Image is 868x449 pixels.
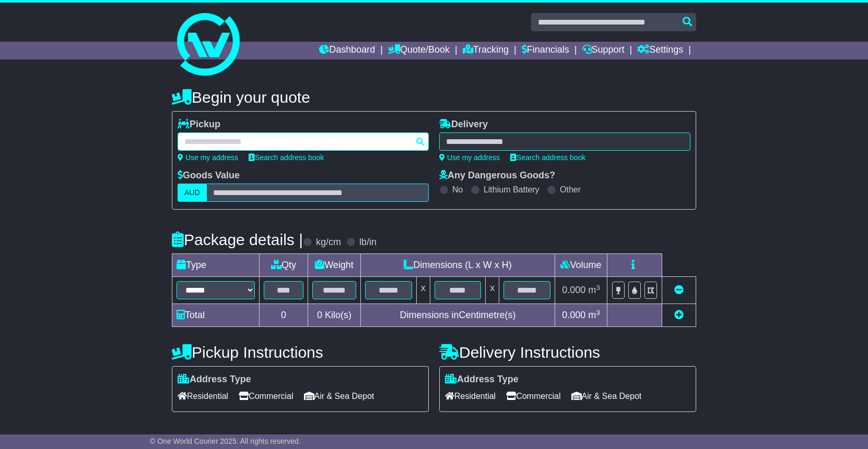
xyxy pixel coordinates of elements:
td: Volume [555,254,607,277]
a: Settings [637,42,683,59]
span: 0 [317,310,322,320]
h4: Package details | [172,231,303,248]
h4: Begin your quote [172,89,696,106]
span: Commercial [506,388,560,404]
a: Search address book [510,153,585,162]
a: Remove this item [674,285,684,295]
sup: 3 [596,309,600,317]
span: Air & Sea Depot [304,388,374,404]
span: 0.000 [562,310,585,320]
span: m [588,285,600,295]
td: Type [172,254,260,277]
span: m [588,310,600,320]
a: Search address book [249,153,324,162]
td: Qty [260,254,308,277]
label: lb/in [359,237,377,248]
label: Delivery [439,119,488,130]
label: Goods Value [178,170,240,181]
a: Use my address [439,153,500,162]
a: Quote/Book [388,42,450,59]
label: No [452,185,463,195]
td: 0 [260,304,308,327]
h4: Pickup Instructions [172,344,429,361]
sup: 3 [596,284,600,292]
td: Dimensions (L x W x H) [360,254,555,277]
a: Add new item [674,310,684,320]
label: AUD [178,184,207,202]
span: 0.000 [562,285,585,295]
label: Any Dangerous Goods? [439,170,555,181]
td: Weight [308,254,361,277]
typeahead: Please provide city [178,132,429,151]
label: kg/cm [316,237,341,248]
span: Air & Sea Depot [571,388,642,404]
h4: Delivery Instructions [439,344,696,361]
span: Residential [178,388,228,404]
label: Address Type [445,374,519,385]
a: Tracking [463,42,509,59]
label: Address Type [178,374,251,385]
td: x [486,277,499,304]
td: Dimensions in Centimetre(s) [360,304,555,327]
label: Lithium Battery [484,185,539,195]
label: Pickup [178,119,220,130]
label: Other [560,185,581,195]
td: Total [172,304,260,327]
a: Use my address [178,153,238,162]
td: Kilo(s) [308,304,361,327]
a: Support [582,42,625,59]
a: Financials [522,42,569,59]
a: Dashboard [319,42,375,59]
td: x [416,277,430,304]
span: © One World Courier 2025. All rights reserved. [150,437,301,445]
span: Commercial [239,388,293,404]
span: Residential [445,388,496,404]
